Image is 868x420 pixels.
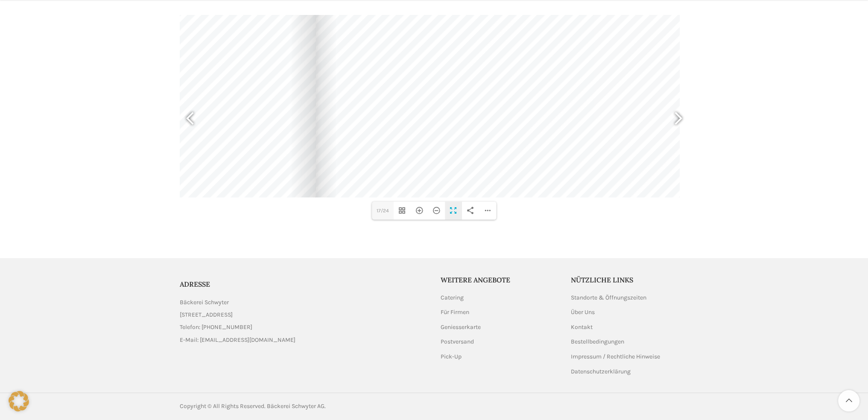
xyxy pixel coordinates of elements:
[571,294,647,302] a: Standorte & Öffnungszeiten
[180,402,430,411] div: Copyright © All Rights Reserved. Bäckerei Schwyter AG.
[571,275,689,285] h5: Nützliche Links
[667,98,689,141] div: Nächste Seite
[180,280,210,288] span: ADRESSE
[571,352,661,361] a: Impressum / Rechtliche Hinweise
[838,390,859,411] a: Scroll to top button
[441,323,482,332] a: Geniesserkarte
[180,323,428,332] a: List item link
[571,338,625,346] a: Bestellbedingungen
[571,323,593,332] a: Kontakt
[445,202,462,220] div: Vollbild umschalten
[571,367,631,376] a: Datenschutzerklärung
[180,298,229,307] span: Bäckerei Schwyter
[428,202,445,220] div: Herauszoomen
[180,310,233,320] span: [STREET_ADDRESS]
[441,294,465,302] a: Catering
[180,335,428,345] a: List item link
[411,202,428,220] div: Hereinzoomen
[394,202,411,220] div: Vorschaubilder umschalten
[441,352,462,361] a: Pick-Up
[441,275,558,285] h5: Weitere Angebote
[441,308,470,317] a: Für Firmen
[571,308,596,317] a: Über Uns
[180,98,201,141] div: Vorherige Seite
[441,338,475,346] a: Postversand
[372,202,394,220] label: 17/24
[462,202,479,220] div: Teilen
